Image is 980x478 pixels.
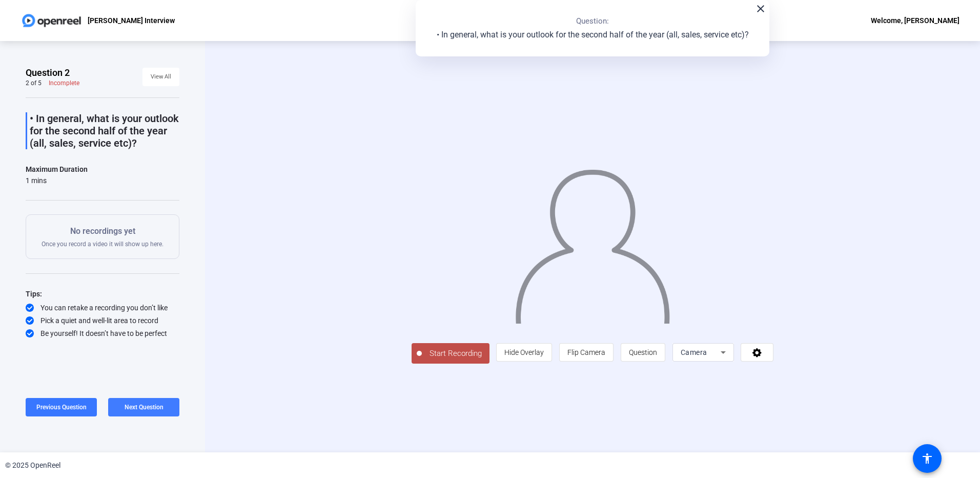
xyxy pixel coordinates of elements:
[26,175,88,186] div: 1 mins
[49,79,79,87] div: Incomplete
[629,348,657,356] span: Question
[108,398,179,416] button: Next Question
[412,343,489,364] button: Start Recording
[26,163,88,175] div: Maximum Duration
[5,460,60,471] div: © 2025 OpenReel
[30,112,179,149] p: • In general, what is your outlook for the second half of the year (all, sales, service etc)?
[514,160,671,323] img: overlay
[26,315,179,326] div: Pick a quiet and well-lit area to record
[754,3,767,15] mat-icon: close
[621,343,665,362] button: Question
[26,79,42,87] div: 2 of 5
[437,29,749,41] p: • In general, what is your outlook for the second half of the year (all, sales, service etc)?
[26,303,179,313] div: You can retake a recording you don’t like
[576,15,609,27] p: Question:
[681,348,707,356] span: Camera
[142,68,179,86] button: View All
[88,14,175,27] p: [PERSON_NAME] Interview
[504,348,544,356] span: Hide Overlay
[151,69,171,85] span: View All
[559,343,614,362] button: Flip Camera
[125,404,164,411] span: Next Question
[496,343,552,362] button: Hide Overlay
[42,225,164,237] p: No recordings yet
[871,14,959,27] div: Welcome, [PERSON_NAME]
[26,328,179,338] div: Be yourself! It doesn’t have to be perfect
[36,404,87,411] span: Previous Question
[422,348,489,360] span: Start Recording
[26,288,179,300] div: Tips:
[921,452,933,465] mat-icon: accessibility
[567,348,605,356] span: Flip Camera
[26,398,97,416] button: Previous Question
[42,225,164,248] div: Once you record a video it will show up here.
[26,67,70,79] span: Question 2
[21,10,83,31] img: OpenReel logo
